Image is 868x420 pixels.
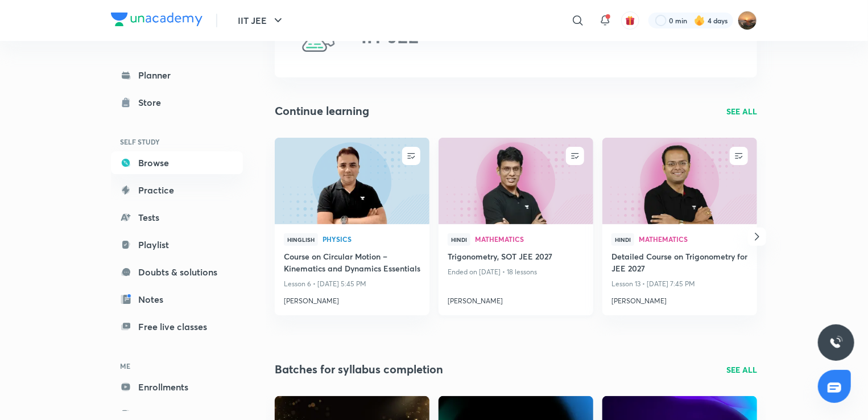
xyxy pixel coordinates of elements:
img: Company Logo [111,13,202,26]
a: SEE ALL [726,105,757,117]
a: new-thumbnail [439,138,593,224]
p: Lesson 13 • [DATE] 7:45 PM [611,277,748,291]
a: SEE ALL [726,364,757,376]
a: Mathematics [475,236,584,244]
div: Store [138,96,168,109]
img: streak [694,15,705,26]
a: new-thumbnail [275,138,429,224]
a: Company Logo [111,13,202,29]
a: Course on Circular Motion – Kinematics and Dynamics Essentials [284,250,420,277]
a: Tests [111,206,243,229]
a: Doubts & solutions [111,261,243,283]
h2: Continue learning [275,102,369,120]
img: avatar [625,15,635,26]
button: avatar [621,11,639,30]
a: Playlist [111,233,243,256]
a: Mathematics [639,236,748,244]
span: Physics [323,236,420,242]
h6: ME [111,356,243,376]
span: Mathematics [639,236,748,242]
span: Hindi [448,233,470,246]
h2: Batches for syllabus completion [275,361,443,378]
h2: IIT JEE [361,26,419,47]
a: [PERSON_NAME] [611,291,748,306]
a: Detailed Course on Trigonometry for JEE 2027 [611,250,748,277]
img: new-thumbnail [601,137,758,225]
span: Mathematics [475,236,584,242]
img: ttu [829,336,843,349]
a: Trigonometry, SOT JEE 2027 [448,250,584,265]
a: Enrollments [111,376,243,398]
p: Lesson 6 • [DATE] 5:45 PM [284,277,420,291]
a: Practice [111,179,243,201]
a: Physics [323,236,420,244]
span: Hinglish [284,233,318,246]
a: Planner [111,64,243,87]
a: Notes [111,288,243,311]
span: Hindi [611,233,634,246]
a: Store [111,91,243,114]
a: Free live classes [111,315,243,338]
h6: SELF STUDY [111,132,243,151]
p: Ended on [DATE] • 18 lessons [448,265,584,279]
a: new-thumbnail [602,138,757,224]
button: IIT JEE [231,9,292,32]
img: new-thumbnail [273,137,431,225]
img: new-thumbnail [437,137,594,225]
a: Browse [111,151,243,174]
a: [PERSON_NAME] [448,291,584,306]
img: Anisha Tiwari [738,11,757,30]
a: [PERSON_NAME] [284,291,420,306]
